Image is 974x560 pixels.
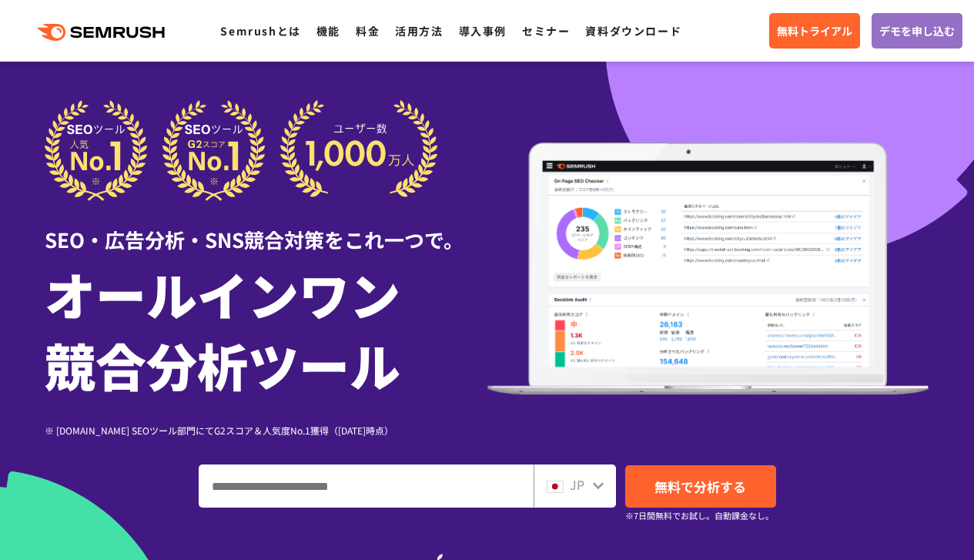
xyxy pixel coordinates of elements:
a: 機能 [316,23,340,39]
small: ※7日間無料でお試し。自動課金なし。 [625,508,774,523]
div: ※ [DOMAIN_NAME] SEOツール部門にてG2スコア＆人気度No.1獲得（[DATE]時点） [45,423,487,438]
a: 活用方法 [395,23,443,39]
a: 無料で分析する [625,465,776,508]
span: 無料トライアル [777,22,852,39]
a: 導入事例 [459,23,507,39]
span: デモを申し込む [879,22,955,39]
span: 無料で分析する [654,477,746,496]
input: ドメイン、キーワードまたはURLを入力してください [199,465,533,507]
a: 料金 [356,23,380,39]
a: 資料ダウンロード [585,23,681,39]
a: デモを申し込む [872,13,962,49]
h1: オールインワン 競合分析ツール [45,258,487,400]
a: Semrushとは [220,23,300,39]
div: SEO・広告分析・SNS競合対策をこれ一つで。 [45,201,487,254]
span: JP [570,475,584,494]
a: 無料トライアル [769,13,860,49]
a: セミナー [522,23,570,39]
